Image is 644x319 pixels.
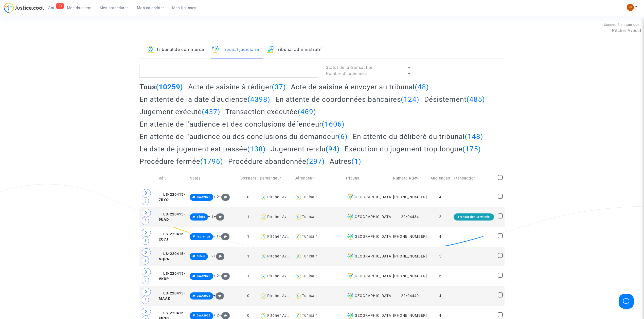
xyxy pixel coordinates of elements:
[202,108,220,116] span: (437)
[260,233,267,241] img: icon-user.svg
[267,254,295,258] div: Pitcher Avocat
[213,293,224,298] span: +
[415,83,429,91] span: (48)
[260,253,267,260] img: icon-user.svg
[353,132,483,141] h2: En attente du délibéré du tribunal
[188,169,239,187] td: Notes
[139,132,348,141] h2: En attente de l'audience ou des conclusions du demandeur
[347,273,353,279] img: icon-faciliter-sm.svg
[197,314,210,317] span: GWA2025
[260,292,267,300] img: icon-user.svg
[429,286,452,306] td: 4
[338,132,348,141] span: (6)
[228,157,325,166] h2: Procédure abandonnée
[213,195,219,199] span: + 2
[200,157,223,166] span: (1796)
[465,132,483,141] span: (148)
[345,293,389,299] div: [GEOGRAPHIC_DATA]
[462,145,481,153] span: (175)
[345,253,389,260] div: [GEOGRAPHIC_DATA]
[345,145,481,153] h2: Exécution du jugement trop longue
[347,253,353,260] img: icon-faciliter-sm.svg
[345,194,389,200] div: [GEOGRAPHIC_DATA]
[306,157,325,166] span: (297)
[627,4,634,11] img: fc99b196863ffcca57bb8fe2645aafd9
[188,83,286,91] h2: Acte de saisine à rédiger
[345,214,389,220] div: [GEOGRAPHIC_DATA]
[429,169,452,187] td: Audiences
[391,286,429,306] td: 22/04440
[139,95,270,104] h2: En attente de la date d'audience
[295,213,302,221] img: icon-user.svg
[139,83,183,91] h2: Tous
[326,65,374,70] span: Statut de la transaction
[219,313,230,317] span: +
[295,273,302,280] img: icon-user.svg
[214,214,225,219] span: +
[271,145,340,153] h2: Jugement rendu
[391,169,429,187] td: Numéro RG
[351,157,361,166] span: (1)
[391,247,429,266] td: [PHONE_NUMBER]
[159,232,185,242] span: LS-220415-2Q7J
[295,194,302,201] img: icon-user.svg
[295,253,302,260] img: icon-user.svg
[4,3,44,13] img: jc-logo.svg
[197,215,205,218] span: dépôt
[267,215,295,219] div: Pitcher Avocat
[247,95,270,104] span: (4398)
[267,294,295,298] div: Pitcher Avocat
[345,273,389,279] div: [GEOGRAPHIC_DATA]
[424,95,485,104] h2: Désistement
[239,286,258,306] td: 0
[159,291,185,301] span: LS-220415-MAAK
[347,234,353,240] img: icon-faciliter-sm.svg
[347,194,353,200] img: icon-faciliter-sm.svg
[619,294,634,309] iframe: Help Scout Beacon - Open
[197,294,210,297] span: GWA2025
[213,274,219,278] span: + 2
[267,313,295,318] div: Pitcher Avocat
[391,266,429,286] td: [PHONE_NUMBER]
[429,266,452,286] td: 5
[197,235,210,238] span: radiation
[197,274,210,278] span: GWA2025
[347,293,353,299] img: icon-faciliter-sm.svg
[219,274,230,278] span: +
[295,292,302,300] img: icon-user.svg
[267,274,295,278] div: Pitcher Avocat
[275,95,419,104] h2: En attente de coordonnées bancaires
[302,195,317,199] div: Tunisair
[139,145,266,153] h2: La date de jugement est passée
[429,227,452,247] td: 4
[197,255,205,258] span: DIfait
[239,207,258,227] td: 1
[293,169,344,187] td: Défendeur
[391,187,429,207] td: [PHONE_NUMBER]
[302,215,317,219] div: Tunisair
[326,145,340,153] span: (94)
[159,192,185,202] span: LS-220415-7RYQ
[225,107,316,116] h2: Transaction exécutée
[213,234,219,238] span: + 1
[295,233,302,241] img: icon-user.svg
[326,71,367,76] span: Nombre d'audiences
[48,6,59,10] span: Actus
[260,194,267,201] img: icon-user.svg
[267,41,322,58] a: Tribunal administratif
[302,313,317,318] div: Tunisair
[147,41,204,58] a: Tribunal de commerce
[452,169,496,187] td: Transaction
[344,169,391,187] td: Tribunal
[247,145,266,153] span: (138)
[67,6,92,10] span: Mes dossiers
[267,46,274,53] img: icon-archive.svg
[345,313,389,319] div: [GEOGRAPHIC_DATA]
[454,213,494,221] div: Transaction terminée
[322,120,345,128] span: (1606)
[219,234,230,238] span: +
[147,46,154,53] img: icon-banque.svg
[197,195,210,199] span: GWA2025
[212,46,219,53] img: icon-faciliter-sm.svg
[139,157,223,166] h2: Procédure fermée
